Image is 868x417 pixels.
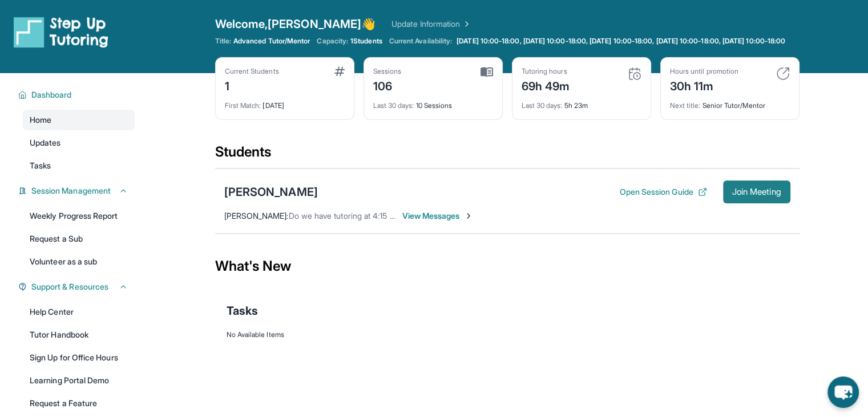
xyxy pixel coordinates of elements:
span: Welcome, [PERSON_NAME] 👋 [215,16,376,32]
div: Hours until promotion [670,67,738,76]
img: card [628,67,641,81]
img: Chevron-Right [464,211,473,220]
span: Current Availability: [389,37,452,46]
span: Advanced Tutor/Mentor [233,37,310,46]
div: What's New [215,241,800,291]
div: Sessions [373,67,402,76]
span: Title: [215,37,231,46]
a: [DATE] 10:00-18:00, [DATE] 10:00-18:00, [DATE] 10:00-18:00, [DATE] 10:00-18:00, [DATE] 10:00-18:00 [454,37,788,46]
button: Session Management [27,185,128,197]
div: Students [215,143,800,168]
div: [DATE] [225,94,345,110]
button: Support & Resources [27,281,128,292]
span: Last 30 days : [522,101,563,110]
span: Tasks [30,160,51,171]
img: logo [14,16,108,48]
div: 10 Sessions [373,94,493,110]
span: View Messages [402,210,474,222]
span: First Match : [225,101,261,110]
div: 30h 11m [670,76,738,94]
a: Tutor Handbook [23,324,135,345]
button: Open Session Guide [619,186,706,198]
div: No Available Items [227,330,788,339]
div: 1 [225,76,279,94]
img: Chevron Right [460,18,471,30]
span: Capacity: [317,37,348,46]
span: Join Meeting [732,189,781,195]
a: Learning Portal Demo [23,370,135,391]
span: Do we have tutoring at 4:15 or 4:45 [289,211,416,220]
button: Join Meeting [723,181,790,203]
img: card [334,67,345,76]
div: Current Students [225,67,279,76]
a: Home [23,110,135,130]
span: Last 30 days : [373,101,414,110]
span: Updates [30,137,61,149]
div: Tutoring hours [522,67,570,76]
span: 1 Students [350,37,382,46]
div: 5h 23m [522,94,641,110]
img: card [776,67,790,81]
span: Next title : [670,101,701,110]
span: Tasks [227,303,258,319]
a: Sign Up for Office Hours [23,347,135,368]
span: Dashboard [31,89,72,101]
a: Request a Feature [23,393,135,414]
button: Dashboard [27,89,128,101]
a: Weekly Progress Report [23,206,135,226]
div: 69h 49m [522,76,570,94]
span: Session Management [31,185,111,197]
div: 106 [373,76,402,94]
a: Tasks [23,155,135,176]
a: Volunteer as a sub [23,251,135,272]
a: Help Center [23,302,135,322]
span: [DATE] 10:00-18:00, [DATE] 10:00-18:00, [DATE] 10:00-18:00, [DATE] 10:00-18:00, [DATE] 10:00-18:00 [457,37,785,46]
a: Updates [23,133,135,153]
button: chat-button [827,376,859,408]
img: card [481,67,493,77]
span: Home [30,114,51,126]
div: [PERSON_NAME] [224,184,318,200]
a: Update Information [391,18,471,30]
a: Request a Sub [23,228,135,249]
span: [PERSON_NAME] : [224,211,289,220]
div: Senior Tutor/Mentor [670,94,790,110]
span: Support & Resources [31,281,108,292]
